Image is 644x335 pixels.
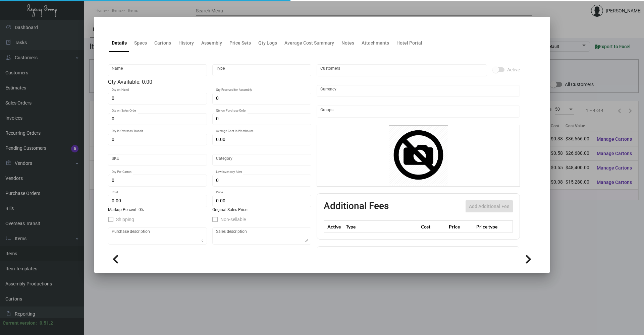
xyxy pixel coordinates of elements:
[220,215,246,223] span: Non-sellable
[341,40,354,47] div: Notes
[447,221,475,232] th: Price
[469,204,509,209] span: Add Additional Fee
[108,78,311,86] div: Qty Available: 0.00
[419,221,447,232] th: Cost
[3,320,37,327] div: Current version:
[362,40,389,47] div: Attachments
[324,200,389,212] h2: Additional Fees
[40,320,53,327] div: 0.51.2
[229,40,251,47] div: Price Sets
[178,40,194,47] div: History
[466,200,513,212] button: Add Additional Fee
[320,109,517,114] input: Add new..
[201,40,222,47] div: Assembly
[116,215,134,223] span: Shipping
[258,40,277,47] div: Qty Logs
[320,68,484,73] input: Add new..
[284,40,334,47] div: Average Cost Summary
[396,40,422,47] div: Hotel Portal
[475,221,505,232] th: Price type
[507,66,520,74] span: Active
[344,221,419,232] th: Type
[134,40,147,47] div: Specs
[324,221,344,232] th: Active
[112,40,127,47] div: Details
[154,40,171,47] div: Cartons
